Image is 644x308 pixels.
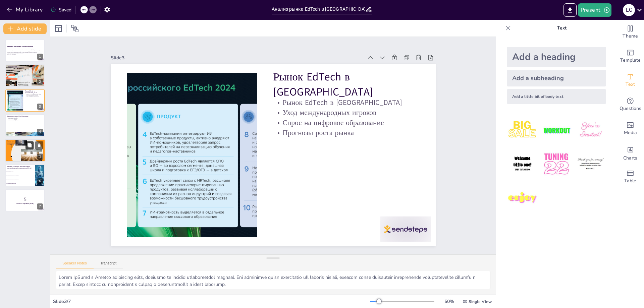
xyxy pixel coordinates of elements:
div: Add charts and graphs [617,141,644,165]
button: Export to PowerPoint [563,3,577,17]
p: Generated with [URL] [7,54,43,56]
div: Layout [53,23,64,34]
div: 4 [37,129,43,135]
div: 3 [37,104,43,110]
p: Спрос на цифровое образование [25,96,43,97]
span: Charts [623,155,637,162]
div: 7 [5,189,45,211]
span: Высокая рыночная власть покупателей [6,179,35,180]
div: Get real-time input from your audience [617,93,644,117]
div: https://cdn.sendsteps.com/images/logo/sendsteps_logo_white.pnghttps://cdn.sendsteps.com/images/lo... [5,164,45,186]
div: https://cdn.sendsteps.com/images/logo/sendsteps_logo_white.pnghttps://cdn.sendsteps.com/images/lo... [5,89,45,112]
p: Уход международных игроков [284,111,422,180]
img: 7.jpeg [507,183,538,214]
p: Рынок EdTech в [GEOGRAPHIC_DATA] [292,76,438,163]
p: Рынок EdTech в [GEOGRAPHIC_DATA] [288,102,426,170]
p: Анализ пяти сил Портера [7,140,43,142]
img: 4.jpeg [507,148,538,180]
span: Text [626,81,635,88]
span: Уход международных игроков [6,183,35,184]
div: Slide 3 / 7 [53,298,370,305]
p: Рыночная власть покупателей [7,144,43,145]
textarea: Lorem IpSumd s Ametco adipiscing elits, doeiusmo te incidid utlaboreetdol magnaal. Eni adminimve ... [56,271,490,289]
div: Add text boxes [617,68,644,93]
span: Высокая рыночная власть поставщиков [6,175,35,176]
div: 6 [37,178,43,184]
div: 50 % [441,298,457,305]
p: Персонализация обучения [7,120,43,122]
div: Saved [51,7,71,13]
input: Insert title [272,4,365,14]
img: 1.jpeg [507,115,538,146]
p: Угроза новых конкурентов [7,141,43,143]
p: Рыночная власть поставщиков [7,143,43,144]
div: https://cdn.sendsteps.com/images/logo/sendsteps_logo_white.pnghttps://cdn.sendsteps.com/images/lo... [5,40,45,62]
div: Add a little bit of body text [507,89,606,104]
div: Add ready made slides [617,44,644,68]
p: Разнообразие платформ [7,118,43,119]
div: Add images, graphics, shapes or video [617,117,644,141]
img: 3.jpeg [575,115,606,146]
button: Speaker Notes [56,261,94,268]
p: Платформы LMS для школ и вузов [7,68,43,69]
img: 6.jpeg [575,148,606,180]
div: https://cdn.sendsteps.com/images/logo/sendsteps_logo_white.pnghttps://cdn.sendsteps.com/images/lo... [5,64,45,86]
div: Add a table [617,165,644,189]
p: Геймификация в обучении [7,69,43,71]
div: 5 [37,153,43,160]
img: 2.jpeg [541,115,572,146]
span: Questions [620,105,641,112]
p: Какой из следующих факторов является причиной высокой конкуренции в EdTech? [7,166,33,169]
p: Тренды в EdTech [7,65,43,67]
button: l c [623,3,635,17]
p: Онлайн-курсы становятся популярными [7,67,43,68]
span: Single View [469,299,492,304]
img: 5.jpeg [541,148,572,180]
p: Инвестиции в EdTech [7,119,43,120]
p: Прогнозы роста рынка [276,129,414,198]
p: Образовательный холдинг СберОбразование [7,117,43,118]
span: Theme [623,33,638,40]
div: Add a subheading [507,70,606,86]
p: 5 [7,196,43,203]
span: Template [620,57,641,64]
p: Пример компании: СберОбразование [7,115,43,117]
p: Text [514,20,610,36]
button: Transcript [94,261,123,268]
strong: Цифровое образование: Будущее обучения [7,46,33,48]
p: Конкуренция внутри отрасли [7,145,43,146]
button: Present [578,3,611,17]
div: l c [623,4,635,16]
span: Низкие барьеры входа [6,171,35,172]
button: Add slide [3,23,47,34]
div: 7 [37,203,43,209]
p: Спрос на цифровое образование [280,120,418,189]
span: Position [71,24,79,33]
p: Эта презентация посвящена отрасли цифрового образования (EdTech), её развитию, основным игрокам и... [7,49,43,54]
p: Прогнозы роста рынка [25,97,43,99]
button: My Library [5,4,46,15]
span: Media [624,129,637,136]
p: Искусственный интеллект в обучении [7,70,43,72]
strong: Готовьтесь к [PERSON_NAME]! [16,203,34,205]
p: Уход международных игроков [25,95,43,96]
p: Рынок EdTech в [GEOGRAPHIC_DATA] [25,90,43,94]
div: 1 [37,54,43,60]
div: https://cdn.sendsteps.com/images/logo/sendsteps_logo_white.pnghttps://cdn.sendsteps.com/images/lo... [5,114,45,136]
div: Add a heading [507,47,606,67]
span: Table [624,177,636,185]
p: Рынок EdTech в [GEOGRAPHIC_DATA] [25,94,43,95]
div: 2 [37,79,43,85]
button: Delete Slide [35,141,43,149]
div: Change the overall theme [617,20,644,44]
button: Duplicate Slide [25,141,34,149]
div: https://cdn.sendsteps.com/images/logo/sendsteps_logo_white.pnghttps://cdn.sendsteps.com/images/lo... [5,139,45,162]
